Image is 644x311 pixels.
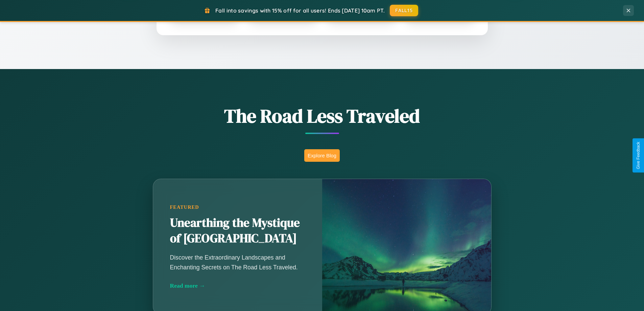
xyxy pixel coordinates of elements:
div: Give Feedback [636,142,641,169]
h1: The Road Less Traveled [119,103,525,129]
div: Read more → [170,282,305,289]
div: Featured [170,204,305,210]
p: Discover the Extraordinary Landscapes and Enchanting Secrets on The Road Less Traveled. [170,253,305,272]
h2: Unearthing the Mystique of [GEOGRAPHIC_DATA] [170,215,305,246]
button: Explore Blog [304,149,340,162]
span: Fall into savings with 15% off for all users! Ends [DATE] 10am PT. [215,7,385,14]
button: FALL15 [390,5,418,16]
